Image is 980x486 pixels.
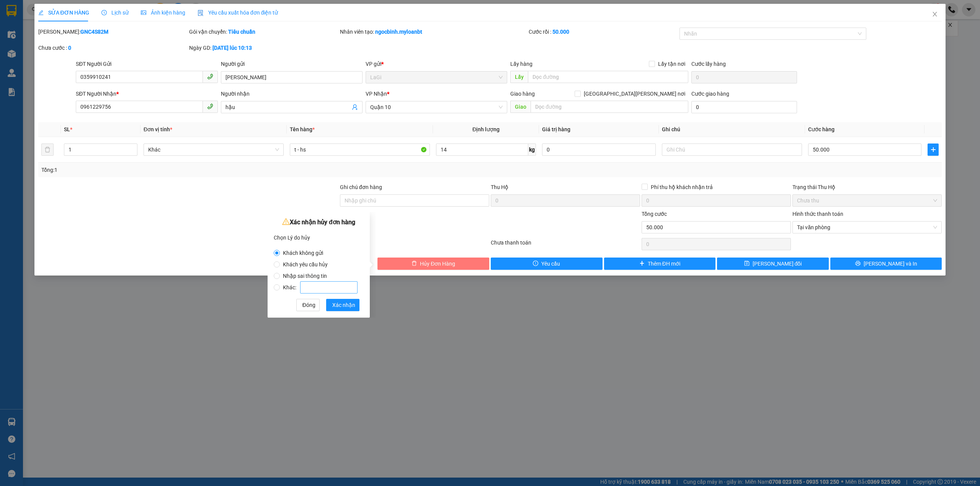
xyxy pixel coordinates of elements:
[280,273,330,279] span: Nhập sai thông tin
[377,258,489,270] button: deleteHủy Đơn Hàng
[370,72,503,83] span: LaGi
[141,10,146,15] span: picture
[855,261,861,267] span: printer
[300,281,358,294] input: Khác:
[691,91,729,97] label: Cước giao hàng
[648,183,716,191] span: Phí thu hộ khách nhận trả
[101,10,107,15] span: clock-circle
[189,28,338,36] div: Gói vận chuyển:
[38,28,188,36] div: [PERSON_NAME]:
[38,44,188,52] div: Chưa cước :
[207,103,213,109] span: phone
[642,211,667,217] span: Tổng cước
[290,126,315,132] span: Tên hàng
[830,258,942,270] button: printer[PERSON_NAME] và In
[280,284,361,290] span: Khác:
[529,28,678,36] div: Cước rồi :
[302,301,315,309] span: Đóng
[491,258,603,270] button: exclamation-circleYêu cầu
[797,195,937,206] span: Chưa thu
[352,104,358,110] span: user-add
[691,61,726,67] label: Cước lấy hàng
[510,101,531,113] span: Giao
[340,28,527,36] div: Nhân viên tạo:
[691,71,797,83] input: Cước lấy hàng
[221,60,363,68] div: Người gửi
[38,10,89,16] span: SỬA ĐƠN HÀNG
[928,144,939,156] button: plus
[38,10,44,15] span: edit
[290,144,430,156] input: VD: Bàn, Ghế
[198,10,278,16] span: Yêu cầu xuất hóa đơn điện tử
[280,261,331,267] span: Khách yêu cầu hủy
[366,60,507,68] div: VP gửi
[581,90,688,98] span: [GEOGRAPHIC_DATA][PERSON_NAME] nơi
[797,222,937,233] span: Tại văn phòng
[148,144,279,155] span: Khác
[491,184,508,190] span: Thu Hộ
[198,10,204,16] img: icon
[101,10,129,16] span: Lịch sử
[41,166,378,174] div: Tổng: 1
[221,90,363,98] div: Người nhận
[228,29,255,35] b: Tiêu chuẩn
[924,4,946,25] button: Close
[510,91,535,97] span: Giao hàng
[744,261,750,267] span: save
[864,259,917,268] span: [PERSON_NAME] và In
[717,258,829,270] button: save[PERSON_NAME] đổi
[80,29,108,35] b: GNC4S82M
[655,60,688,68] span: Lấy tận nơi
[510,71,528,83] span: Lấy
[531,101,688,113] input: Dọc đường
[541,259,560,268] span: Yêu cầu
[533,261,538,267] span: exclamation-circle
[662,144,802,156] input: Ghi Chú
[375,29,422,35] b: ngocbinh.myloanbt
[332,301,355,309] span: Xác nhận
[808,126,835,132] span: Cước hàng
[282,218,290,225] span: warning
[370,101,503,113] span: Quận 10
[340,184,382,190] label: Ghi chú đơn hàng
[274,232,364,243] div: Chọn Lý do hủy
[340,194,489,207] input: Ghi chú đơn hàng
[420,259,455,268] span: Hủy Đơn Hàng
[64,126,70,132] span: SL
[659,122,805,137] th: Ghi chú
[144,126,172,132] span: Đơn vị tính
[932,11,938,17] span: close
[490,238,641,252] div: Chưa thanh toán
[648,259,680,268] span: Thêm ĐH mới
[792,211,843,217] label: Hình thức thanh toán
[296,299,320,311] button: Đóng
[76,90,217,98] div: SĐT Người Nhận
[510,61,532,67] span: Lấy hàng
[76,60,217,68] div: SĐT Người Gửi
[753,259,802,268] span: [PERSON_NAME] đổi
[280,250,326,256] span: Khách không gửi
[604,258,716,270] button: plusThêm ĐH mới
[141,10,185,16] span: Ảnh kiện hàng
[542,126,570,132] span: Giá trị hàng
[639,261,645,267] span: plus
[528,144,536,156] span: kg
[366,91,387,97] span: VP Nhận
[691,101,797,113] input: Cước giao hàng
[41,144,54,156] button: delete
[528,71,688,83] input: Dọc đường
[472,126,500,132] span: Định lượng
[274,217,364,228] div: Xác nhận hủy đơn hàng
[189,44,338,52] div: Ngày GD:
[212,45,252,51] b: [DATE] lúc 10:13
[326,299,359,311] button: Xác nhận
[68,45,71,51] b: 0
[792,183,942,191] div: Trạng thái Thu Hộ
[412,261,417,267] span: delete
[207,73,213,80] span: phone
[552,29,569,35] b: 50.000
[928,147,938,153] span: plus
